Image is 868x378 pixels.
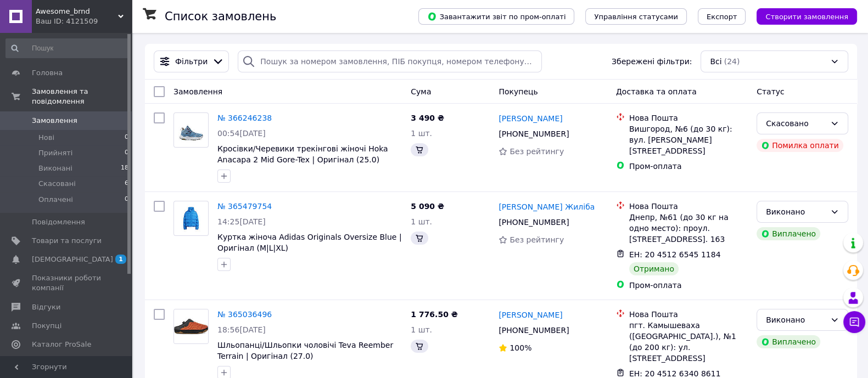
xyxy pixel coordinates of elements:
span: Повідомлення [32,217,85,227]
div: Скасовано [766,117,826,129]
span: Оплачені [38,195,73,205]
span: (24) [724,57,740,66]
a: Шльопанці/Шльопки чоловічі Teva Reember Terrain | Оригінал (27.0) [217,341,393,360]
span: Створити замовлення [765,13,848,21]
span: 5 090 ₴ [411,202,444,211]
span: Статус [757,87,785,96]
a: Фото товару [173,112,209,148]
div: Виплачено [757,227,820,240]
span: Замовлення [32,116,77,126]
span: Каталог ProSale [32,340,91,349]
img: Фото товару [176,201,207,235]
a: № 366246238 [217,114,272,122]
div: Помилка оплати [757,139,843,152]
span: Завантажити звіт по пром-оплаті [427,12,565,21]
div: Виконано [766,206,826,218]
div: Нова Пошта [629,201,748,212]
div: [PHONE_NUMBER] [496,323,571,338]
span: 14:25[DATE] [217,217,266,226]
input: Пошук за номером замовлення, ПІБ покупця, номером телефону, Email, номером накладної [238,50,541,72]
span: Скасовані [38,179,76,189]
a: Фото товару [173,201,209,236]
span: Всі [710,56,721,67]
div: [PHONE_NUMBER] [496,126,571,142]
span: 18:56[DATE] [217,325,266,334]
span: 1 шт. [411,217,432,226]
a: Кросівки/Черевики трекінгові жіночі Hoka Anacapa 2 Mid Gore-Tex | Оригінал (25.0) [217,144,388,164]
span: ЕН: 20 4512 6340 8611 [629,369,721,378]
span: Товари та послуги [32,236,102,246]
a: [PERSON_NAME] [499,309,562,320]
span: 00:54[DATE] [217,129,266,138]
span: Відгуки [32,302,60,312]
span: Без рейтингу [509,147,564,156]
span: Покупці [32,321,61,331]
span: Нові [38,133,54,143]
div: Пром-оплата [629,280,748,291]
span: ЕН: 20 4512 6545 1184 [629,250,721,259]
div: [PHONE_NUMBER] [496,215,571,230]
span: 0 [125,195,128,205]
div: Пром-оплата [629,161,748,172]
button: Створити замовлення [757,8,857,25]
span: 1 776.50 ₴ [411,310,458,319]
span: 18 [121,163,128,173]
button: Чат з покупцем [843,311,865,333]
span: 0 [125,148,128,158]
span: 0 [125,133,128,143]
img: Фото товару [174,309,208,343]
div: Отримано [629,262,679,275]
a: [PERSON_NAME] Жиліба [499,201,595,212]
span: 6 [125,179,128,189]
a: Куртка жіноча Adidas Originals Oversize Blue | Оригінал (M|L|XL) [217,233,402,252]
div: пгт. Камышеваха ([GEOGRAPHIC_DATA].), №1 (до 200 кг): ул. [STREET_ADDRESS] [629,320,748,364]
span: Без рейтингу [509,235,564,244]
span: Показники роботи компанії [32,273,102,293]
span: Головна [32,68,63,78]
div: Нова Пошта [629,112,748,123]
div: Виконано [766,314,826,326]
span: Замовлення та повідомлення [32,87,132,106]
div: Виплачено [757,335,820,348]
span: Awesome_brnd [36,7,118,16]
span: Замовлення [173,87,222,96]
span: Виконані [38,163,72,173]
input: Пошук [5,38,130,58]
a: Створити замовлення [746,12,857,20]
span: Управління статусами [594,13,678,21]
a: Фото товару [173,309,209,344]
div: Днепр, №61 (до 30 кг на одно место): проул. [STREET_ADDRESS]. 163 [629,212,748,245]
span: Доставка та оплата [616,87,697,96]
span: 1 шт. [411,325,432,334]
span: Експорт [707,13,737,21]
button: Завантажити звіт по пром-оплаті [418,8,574,25]
span: Збережені фільтри: [612,56,692,67]
span: Cума [411,87,431,96]
div: Нова Пошта [629,309,748,320]
img: Фото товару [178,113,204,147]
a: № 365036496 [217,310,272,319]
button: Експорт [698,8,746,25]
a: [PERSON_NAME] [499,113,562,124]
div: Вишгород, №6 (до 30 кг): вул. [PERSON_NAME][STREET_ADDRESS] [629,123,748,156]
span: Прийняті [38,148,72,158]
span: Покупець [499,87,537,96]
a: № 365479754 [217,202,272,211]
span: 1 [115,255,126,264]
span: 1 шт. [411,129,432,138]
button: Управління статусами [585,8,687,25]
span: 3 490 ₴ [411,114,444,122]
span: [DEMOGRAPHIC_DATA] [32,255,113,264]
h1: Список замовлень [165,10,276,23]
div: Ваш ID: 4121509 [36,16,132,26]
span: 100% [509,343,531,352]
span: Фільтри [175,56,208,67]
